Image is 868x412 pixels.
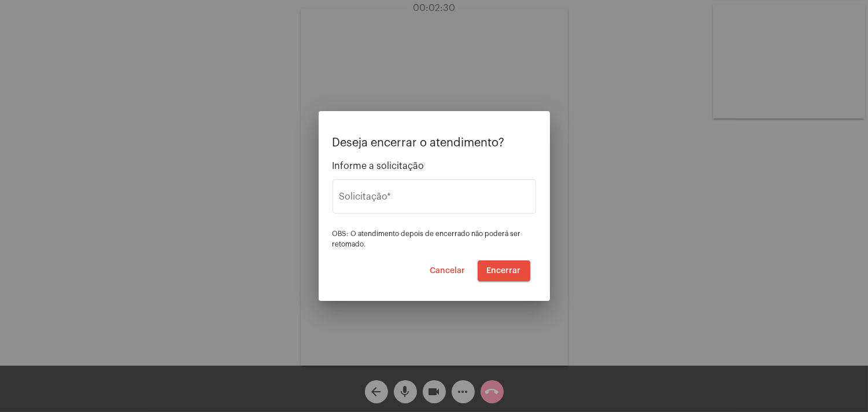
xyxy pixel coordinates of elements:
[430,267,466,275] span: Cancelar
[487,267,521,275] span: Encerrar
[333,137,536,149] p: Deseja encerrar o atendimento?
[333,230,521,248] span: OBS: O atendimento depois de encerrado não poderá ser retomado.
[339,194,529,204] input: Buscar solicitação
[421,260,475,281] button: Cancelar
[478,260,530,281] button: Encerrar
[333,161,536,171] span: Informe a solicitação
